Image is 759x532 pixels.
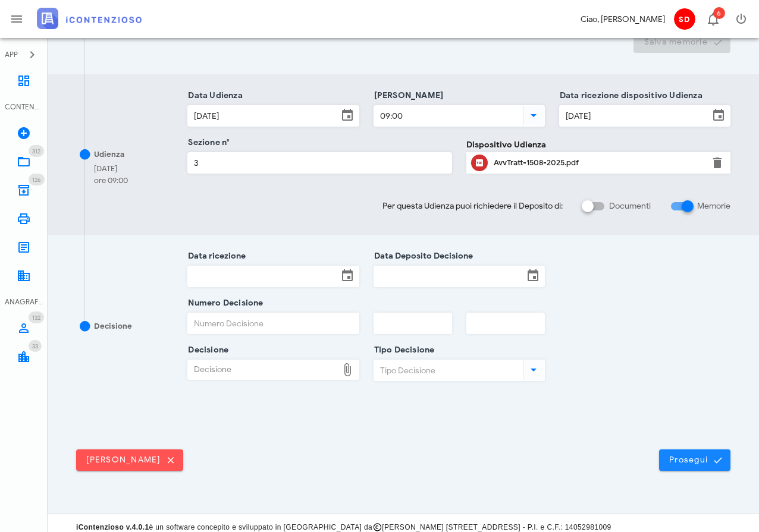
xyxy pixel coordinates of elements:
button: Distintivo [698,5,727,33]
strong: iContenzioso v.4.0.1 [76,523,149,531]
div: Clicca per aprire un'anteprima del file o scaricarlo [494,153,703,172]
button: Prosegui [659,449,730,471]
img: logo-text-2x.png [37,8,142,29]
span: 33 [32,342,38,350]
input: Tipo Decisione [374,360,521,380]
div: Udienza [94,149,124,160]
span: Distintivo [29,340,42,352]
label: Data Udienza [184,90,243,102]
div: Ciao, [PERSON_NAME] [581,13,665,26]
input: Numero Decisione [188,313,358,333]
span: Distintivo [29,145,44,157]
div: AvvTratt-1508-2025.pdf [494,158,703,168]
span: Per questa Udienza puoi richiedere il Deposito di: [382,200,563,212]
label: Decisione [184,344,228,356]
div: [DATE] [94,163,128,175]
label: Documenti [609,200,651,212]
span: [PERSON_NAME] [86,455,174,465]
span: 312 [32,147,40,155]
span: Distintivo [29,174,45,185]
label: Dispositivo Udienza [466,138,546,151]
span: SD [674,8,695,30]
input: Ora Udienza [374,106,521,126]
label: Sezione n° [184,137,230,149]
label: Tipo Decisione [371,344,435,356]
div: ANAGRAFICA [5,297,43,307]
span: 132 [32,314,40,322]
label: Numero Decisione [184,297,263,309]
span: Distintivo [29,311,44,323]
input: Sezione n° [188,153,451,173]
button: Clicca per aprire un'anteprima del file o scaricarlo [471,155,488,171]
div: Decisione [94,320,132,332]
label: Data ricezione dispositivo Udienza [556,90,702,102]
label: Memorie [697,200,730,212]
span: Distintivo [713,7,725,19]
button: SD [670,5,698,33]
button: [PERSON_NAME] [76,449,183,471]
label: [PERSON_NAME] [371,90,444,102]
span: Prosegui [669,455,721,465]
span: 126 [32,176,41,184]
div: Decisione [188,360,337,379]
div: ore 09:00 [94,175,128,187]
button: Elimina [710,156,724,170]
div: CONTENZIOSO [5,102,43,112]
